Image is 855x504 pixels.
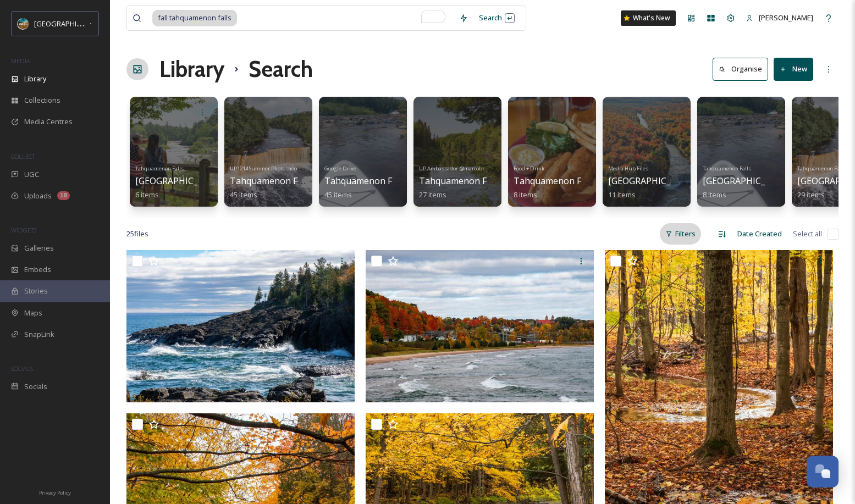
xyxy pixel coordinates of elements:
input: To enrich screen reader interactions, please activate Accessibility in Grammarly extension settings [238,6,454,30]
span: Tahquamenon Falls [324,175,406,187]
a: Food + DrinkTahquamenon Falls Brewery & Pub - @whyyoushouldgoto8 items [514,162,754,200]
a: UP Ambassador-@marcobrugnoliTahquamenon Falls27 items [419,162,501,200]
a: Google DriveTahquamenon Falls45 items [324,162,406,200]
a: [PERSON_NAME] [741,7,819,29]
span: Tahquamenon Falls [703,165,751,172]
span: Tahquamenon Falls Brewery & Pub - @whyyoushouldgoto [514,175,754,187]
span: Galleries [24,243,54,253]
span: SnapLink [24,329,54,340]
span: UGC [24,169,39,180]
a: Privacy Policy [39,485,71,499]
span: 8 items [703,190,726,200]
a: UP1214 Summer Photoshoot 2021Tahquamenon Falls45 items [230,162,311,200]
span: WIDGETS [11,226,36,234]
a: Tahquamenon Falls[GEOGRAPHIC_DATA]6 items [135,162,224,200]
span: Select all [793,229,822,239]
span: 45 items [324,190,352,200]
button: New [774,58,813,80]
span: Socials [24,381,47,392]
img: Snapsea%20Profile.jpg [18,18,29,29]
span: Tahquamenon Falls [419,175,500,187]
a: Organise [713,58,774,80]
span: Library [24,74,46,84]
h1: Search [249,53,313,86]
div: Filters [660,223,701,245]
span: COLLECT [11,152,35,160]
span: [PERSON_NAME] [759,13,813,23]
span: [GEOGRAPHIC_DATA] [135,175,224,187]
span: [GEOGRAPHIC_DATA][US_STATE] [34,18,141,29]
span: Collections [24,95,60,106]
span: Maps [24,308,42,318]
span: Media Hub Files [608,165,648,172]
span: Tahquamenon Falls [797,165,846,172]
span: Food + Drink [514,165,544,172]
a: Library [159,53,224,86]
span: Tahquamenon Falls [135,165,184,172]
div: Date Created [732,223,787,245]
span: 25 file s [126,229,148,239]
span: Tahquamenon Falls [230,175,311,187]
span: Uploads [24,191,52,201]
img: 27333559-bc87-c835-f242-e43fafc30d0f.jpg [366,250,594,402]
span: UP1214 Summer Photoshoot 2021 [230,165,311,172]
span: 27 items [419,190,446,200]
span: 45 items [230,190,257,200]
span: Media Centres [24,117,73,127]
div: Search [473,7,520,29]
a: Media Hub Files[GEOGRAPHIC_DATA]11 items [608,162,697,200]
span: SOCIALS [11,364,33,373]
span: 8 items [514,190,537,200]
span: 29 items [797,190,825,200]
button: Open Chat [807,456,839,488]
span: fall tahquamenon falls [152,10,237,26]
span: MEDIA [11,57,30,65]
span: Stories [24,286,48,296]
img: 65da42ea-4a88-51a5-0cc5-3cad51c5bbec.jpg [126,250,355,402]
span: Privacy Policy [39,489,71,496]
span: 11 items [608,190,636,200]
span: 6 items [135,190,159,200]
a: What's New [621,10,676,26]
div: 18 [57,191,70,200]
span: Embeds [24,264,51,275]
button: Organise [713,58,768,80]
span: [GEOGRAPHIC_DATA] [608,175,697,187]
span: UP Ambassador-@marcobrugnoli [419,165,501,172]
span: Google Drive [324,165,356,172]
